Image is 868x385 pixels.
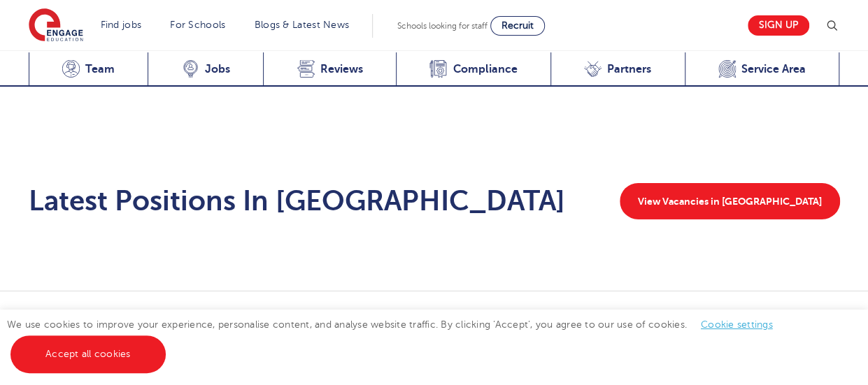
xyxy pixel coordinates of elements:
a: View Vacancies in [GEOGRAPHIC_DATA] [620,183,840,219]
span: Recruit [501,20,534,31]
a: For Schools [170,20,225,30]
a: Team [29,52,148,87]
a: Sign up [748,15,809,36]
span: Compliance [453,62,517,76]
a: Partners [550,52,685,87]
span: Service Area [741,62,806,76]
a: Compliance [396,52,550,87]
span: Schools looking for staff [397,21,488,31]
span: Jobs [205,62,230,76]
a: Accept all cookies [10,335,166,373]
span: Team [85,62,115,76]
a: Reviews [263,52,396,87]
h2: Latest Positions In [GEOGRAPHIC_DATA] [29,184,565,218]
a: Service Area [685,52,840,87]
a: Jobs [148,52,263,87]
a: Blogs & Latest News [255,20,350,30]
img: Engage Education [29,8,83,43]
span: We use cookies to improve your experience, personalise content, and analyse website traffic. By c... [7,319,787,359]
span: Partners [607,62,651,76]
a: Cookie settings [701,319,773,330]
a: Find jobs [101,20,142,30]
span: Reviews [320,62,363,76]
a: Recruit [490,16,545,36]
